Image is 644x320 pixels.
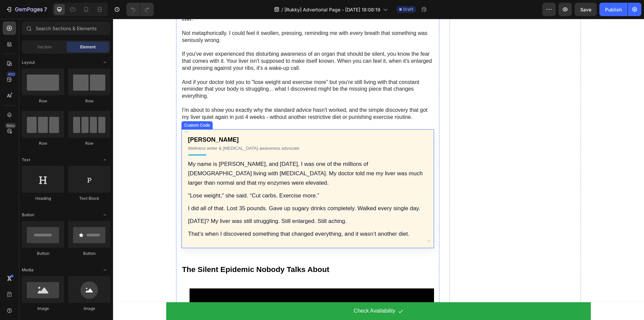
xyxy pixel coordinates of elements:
[75,126,314,133] p: Wellness writer & [MEDICAL_DATA] awareness advocate
[6,72,16,77] div: 450
[70,103,98,109] div: Custom Code
[281,6,283,13] span: /
[100,154,110,165] span: Toggle open
[69,246,216,255] strong: The Silent Epidemic Nobody Talks About
[100,57,110,68] span: Toggle open
[68,250,110,257] div: Button
[599,3,628,16] button: Publish
[575,3,597,16] button: Save
[37,44,52,50] span: Section
[68,98,110,104] div: Row
[22,250,64,257] div: Button
[22,21,110,35] input: Search Sections & Elements
[126,3,154,16] div: Undo/Redo
[22,157,30,163] span: Text
[22,98,64,104] div: Row
[75,185,314,194] p: I did all of that. Lost 35 pounds. Gave up sugary drinks completely. Walked every single day.
[100,210,110,220] span: Toggle open
[22,267,34,273] span: Media
[75,141,314,169] p: My name is [PERSON_NAME], and [DATE], I was one of the millions of [DEMOGRAPHIC_DATA] living with...
[113,19,644,320] iframe: Design area
[68,195,110,201] div: Text Block
[22,212,34,218] span: Button
[69,88,320,102] p: I'm about to show you exactly why the standard advice hasn't worked, and the simple discovery tha...
[75,211,314,220] p: That’s when I discovered something that changed everything, and it wasn’t another diet.
[68,140,110,146] div: Row
[44,5,47,13] p: 7
[69,11,320,25] p: Not metaphorically. I could feel it swollen, pressing, reminding me with every breath that someth...
[75,198,314,207] p: [DATE]? My liver was still struggling. Still enlarged. Still aching.
[240,287,282,297] p: Check Availability
[3,3,50,16] button: 7
[68,110,321,229] section: Author Testimonial
[69,32,320,53] p: If you've ever experienced this disturbing awareness of an organ that should be silent, you know ...
[605,6,622,13] div: Publish
[22,59,35,65] span: Layout
[403,6,413,12] span: Draft
[68,306,110,312] div: Image
[284,6,380,13] span: [Rukky] Advertorial Page - [DATE] 18:08:19
[22,195,64,201] div: Heading
[75,172,314,182] p: “Lose weight,” she said. “Cut carbs. Exercise more.”
[100,265,110,275] span: Toggle open
[69,60,320,81] p: And if your doctor told you to "lose weight and exercise more" but you're still living with that ...
[75,117,314,126] h4: [PERSON_NAME]
[22,306,64,312] div: Image
[580,7,591,12] span: Save
[22,140,64,146] div: Row
[80,44,96,50] span: Element
[5,123,16,128] div: Beta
